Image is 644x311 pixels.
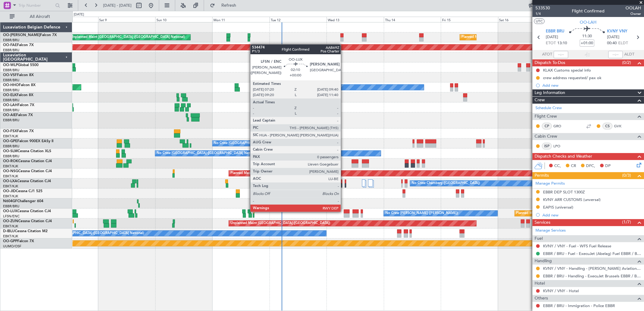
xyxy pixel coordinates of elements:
[535,59,565,66] span: Dispatch To-Dos
[288,83,341,92] div: A/C Unavailable Geneva (Cointrin)
[3,83,19,87] span: OO-HHO
[535,97,545,104] span: Crew
[535,295,548,302] span: Others
[546,40,556,46] span: ETOT
[3,48,19,52] a: EBBR/BRU
[212,17,269,22] div: Mon 11
[3,144,19,149] a: EBBR/BRU
[3,189,42,193] a: OO-JIDCessna CJ1 525
[498,17,555,22] div: Sat 16
[535,153,592,160] span: Dispatch Checks and Weather
[3,209,17,213] span: OO-LUX
[230,169,326,178] div: Planned Maint [GEOGRAPHIC_DATA] ([GEOGRAPHIC_DATA])
[3,179,51,183] a: OO-LXACessna Citation CJ4
[3,229,48,233] a: D-IBLUCessna Citation M2
[3,179,17,183] span: OO-LXA
[535,133,557,140] span: Cabin Crew
[207,1,243,10] button: Refresh
[3,244,21,249] a: UUMO/OSF
[3,169,52,173] a: OO-NSGCessna Citation CJ4
[571,163,576,169] span: CR
[624,52,634,58] span: ALDT
[71,33,185,42] div: Unplanned Maint [GEOGRAPHIC_DATA] ([GEOGRAPHIC_DATA] National)
[543,197,601,202] div: KVNY ARR CUSTOMS (unversal)
[16,15,64,19] span: All Aircraft
[230,219,330,228] div: Unplanned Maint [GEOGRAPHIC_DATA] ([GEOGRAPHIC_DATA])
[3,174,18,179] a: EBKT/KJK
[3,139,17,143] span: OO-GPE
[3,199,43,203] a: N604GFChallenger 604
[535,105,562,111] a: Schedule Crew
[3,159,52,163] a: OO-ROKCessna Citation CJ4
[3,73,17,77] span: OO-VSF
[3,88,19,92] a: EBBR/BRU
[3,73,34,77] a: OO-VSFFalcon 8X
[3,219,52,223] a: OO-ZUNCessna Citation CJ4
[543,189,585,195] div: EBBR DEP SLOT 1300Z
[216,3,242,8] span: Refresh
[618,40,628,46] span: ELDT
[74,12,84,17] div: [DATE]
[3,139,53,143] a: OO-GPEFalcon 900EX EASy II
[553,123,567,129] a: GRO
[543,266,641,271] a: KVNY / VNY - Handling - [PERSON_NAME] Aviation KVNY / VNY
[543,251,641,256] a: EBBR / BRU - Fuel - ExecuJet (Abelag) Fuel EBBR / BRU
[535,11,550,16] span: 1/4
[3,108,19,112] a: EBBR/BRU
[554,51,568,58] input: --:--
[542,52,552,58] span: ATOT
[98,17,155,22] div: Sat 9
[3,93,17,97] span: OO-ELK
[3,149,51,153] a: OO-SLMCessna Citation XLS
[543,75,602,80] div: crew address requested/ pax ok
[3,169,18,173] span: OO-NSG
[3,154,19,159] a: EBBR/BRU
[535,235,543,242] span: Fuel
[546,28,564,35] span: EBBR BRU
[622,59,631,66] span: (0/2)
[543,288,579,293] a: KVNY / VNY - Hotel
[3,134,18,139] a: EBKT/KJK
[3,33,57,37] a: OO-[PERSON_NAME]Falcon 7X
[3,113,33,117] a: OO-AIEFalcon 7X
[543,243,611,249] a: KVNY / VNY - Fuel - WFS Fuel Release
[602,123,612,129] div: CS
[546,34,558,40] span: [DATE]
[3,63,18,67] span: OO-WLP
[535,228,566,234] a: Manage Services
[7,12,66,22] button: All Aircraft
[3,239,34,243] a: OO-GPPFalcon 7X
[3,164,18,169] a: EBKT/KJK
[385,209,458,218] div: No Crew [PERSON_NAME] ([PERSON_NAME])
[3,43,17,47] span: OO-FAE
[327,17,384,22] div: Wed 13
[155,17,212,22] div: Sun 10
[3,33,40,37] span: OO-[PERSON_NAME]
[535,5,550,11] span: 533530
[543,205,573,210] div: EAPIS (universal)
[605,163,611,169] span: DP
[3,184,18,189] a: EBKT/KJK
[3,63,39,67] a: OO-WLPGlobal 5500
[412,179,480,188] div: No Crew Chambery ([GEOGRAPHIC_DATA])
[572,8,605,15] div: Flight Confirmed
[542,143,552,149] div: ISP
[270,17,327,22] div: Tue 12
[607,34,619,40] span: [DATE]
[534,18,545,24] button: UTC
[3,118,19,122] a: EBBR/BRU
[580,19,597,25] span: OO-LAH
[535,258,552,265] span: Handling
[3,113,16,117] span: OO-AIE
[3,224,18,229] a: EBKT/KJK
[3,199,17,203] span: N604GF
[3,129,34,133] a: OO-FSXFalcon 7X
[543,68,591,73] div: KLAX Customs special info
[622,219,631,225] span: (1/7)
[103,3,132,8] span: [DATE] - [DATE]
[516,209,612,218] div: Planned Maint [GEOGRAPHIC_DATA] ([GEOGRAPHIC_DATA])
[3,43,34,47] a: OO-FAEFalcon 7X
[553,143,567,149] a: LPO
[3,159,18,163] span: OO-ROK
[3,229,15,233] span: D-IBLU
